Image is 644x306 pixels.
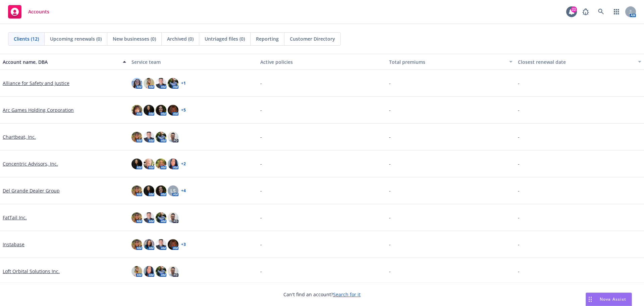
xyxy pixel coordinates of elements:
[594,5,608,18] a: Search
[144,239,154,250] img: photo
[50,35,102,42] span: Upcoming renewals (0)
[571,6,577,12] div: 22
[168,266,178,277] img: photo
[3,187,60,194] a: Del Grande Dealer Group
[518,80,520,87] span: -
[386,54,515,70] button: Total premiums
[168,105,178,116] img: photo
[144,78,154,89] img: photo
[181,243,186,247] a: + 3
[389,133,391,140] span: -
[256,35,279,42] span: Reporting
[156,212,166,223] img: photo
[389,187,391,194] span: -
[389,268,391,275] span: -
[131,159,142,169] img: photo
[518,133,520,140] span: -
[131,105,142,116] img: photo
[389,58,505,65] div: Total premiums
[333,291,361,298] a: Search for it
[156,266,166,277] img: photo
[258,54,386,70] button: Active policies
[518,187,520,194] span: -
[3,160,58,167] a: Concentric Advisors, Inc.
[5,2,52,21] a: Accounts
[610,5,623,18] a: Switch app
[144,105,154,116] img: photo
[131,212,142,223] img: photo
[167,35,194,42] span: Archived (0)
[518,160,520,167] span: -
[168,159,178,169] img: photo
[131,239,142,250] img: photo
[156,132,166,142] img: photo
[389,80,391,87] span: -
[168,132,178,142] img: photo
[3,241,24,248] a: Instabase
[3,133,36,140] a: Chartbeat, Inc.
[181,162,186,166] a: + 2
[156,78,166,89] img: photo
[113,35,156,42] span: New businesses (0)
[518,106,520,114] span: -
[389,214,391,221] span: -
[290,35,335,42] span: Customer Directory
[260,160,262,167] span: -
[168,212,178,223] img: photo
[260,80,262,87] span: -
[260,187,262,194] span: -
[260,241,262,248] span: -
[131,78,142,89] img: photo
[515,54,644,70] button: Closest renewal date
[3,80,69,87] a: Alliance for Safety and Justice
[579,5,592,18] a: Report a Bug
[518,268,520,275] span: -
[181,108,186,112] a: + 5
[156,105,166,116] img: photo
[600,296,626,302] span: Nova Assist
[3,214,27,221] a: FatTail Inc.
[389,160,391,167] span: -
[131,266,142,277] img: photo
[389,241,391,248] span: -
[131,58,255,65] div: Service team
[168,239,178,250] img: photo
[3,58,119,65] div: Account name, DBA
[131,185,142,196] img: photo
[28,9,49,14] span: Accounts
[260,214,262,221] span: -
[144,159,154,169] img: photo
[389,106,391,114] span: -
[3,106,74,114] a: Arc Games Holding Corporation
[144,132,154,142] img: photo
[144,266,154,277] img: photo
[14,35,39,42] span: Clients (12)
[129,54,258,70] button: Service team
[156,185,166,196] img: photo
[260,268,262,275] span: -
[170,187,176,194] span: LS
[586,293,632,306] button: Nova Assist
[144,212,154,223] img: photo
[131,132,142,142] img: photo
[205,35,245,42] span: Untriaged files (0)
[156,239,166,250] img: photo
[518,58,634,65] div: Closest renewal date
[3,268,60,275] a: Loft Orbital Solutions Inc.
[260,58,384,65] div: Active policies
[260,106,262,114] span: -
[283,291,361,298] span: Can't find an account?
[168,78,178,89] img: photo
[518,241,520,248] span: -
[260,133,262,140] span: -
[156,159,166,169] img: photo
[518,214,520,221] span: -
[144,185,154,196] img: photo
[586,293,594,306] div: Drag to move
[181,189,186,193] a: + 4
[181,81,186,85] a: + 1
